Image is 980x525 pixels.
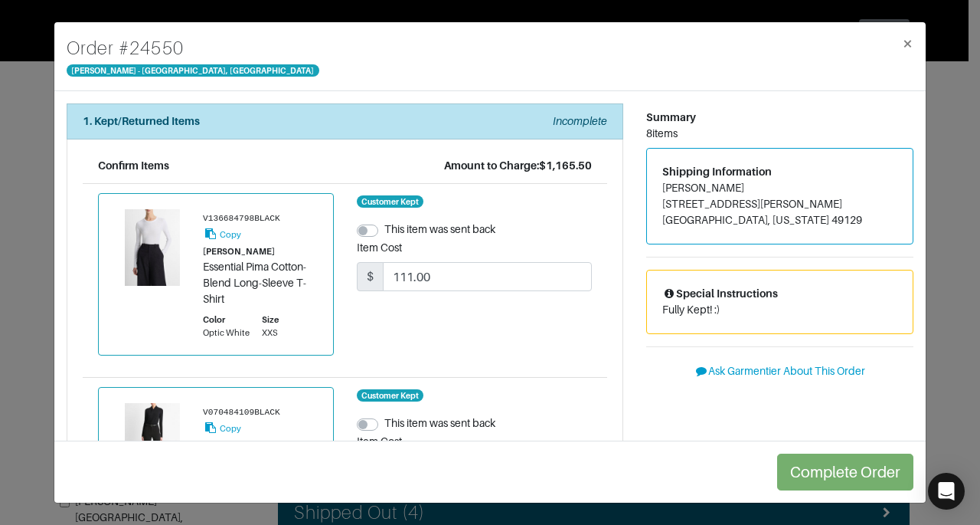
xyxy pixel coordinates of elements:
small: V136684798BLACK [203,214,280,223]
small: Copy [220,424,241,433]
div: Confirm Items [98,158,169,174]
small: [PERSON_NAME] [203,247,275,256]
img: Product [114,403,191,480]
label: This item was sent back [384,221,495,238]
button: Copy [203,419,242,437]
span: [PERSON_NAME] - [GEOGRAPHIC_DATA], [GEOGRAPHIC_DATA] [67,64,319,77]
button: Complete Order [777,454,913,491]
div: Open Intercom Messenger [928,473,965,510]
div: Amount to Charge: $1,165.50 [444,158,592,174]
button: Copy [203,225,242,243]
address: [PERSON_NAME] [STREET_ADDRESS][PERSON_NAME] [GEOGRAPHIC_DATA], [US_STATE] 49129 [662,180,897,228]
em: Incomplete [553,115,607,127]
span: Customer Kept [357,389,424,402]
p: Fully Kept! :) [662,302,897,318]
small: Copy [220,230,241,239]
label: This item was sent back [384,415,495,431]
div: Size [262,313,279,326]
div: Essential Pima Cotton-Blend Long-Sleeve T-Shirt [203,259,318,307]
h4: Order # 24550 [67,34,319,62]
small: V070484109BLACK [203,408,280,417]
span: Customer Kept [357,195,424,208]
div: Summary [646,110,913,126]
label: Item Cost [357,240,402,256]
span: × [902,33,913,54]
label: Item Cost [357,434,402,450]
strong: 1. Kept/Returned Items [83,115,200,127]
img: Product [114,209,191,286]
span: $ [357,262,384,291]
button: Ask Garmentier About This Order [646,359,913,383]
div: 8 items [646,126,913,142]
div: Optic White [203,326,250,340]
small: [PERSON_NAME] [203,441,275,450]
div: XXS [262,326,279,340]
span: Shipping Information [662,166,772,178]
button: Close [890,22,926,65]
div: Color [203,313,250,326]
span: Special Instructions [662,287,778,300]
